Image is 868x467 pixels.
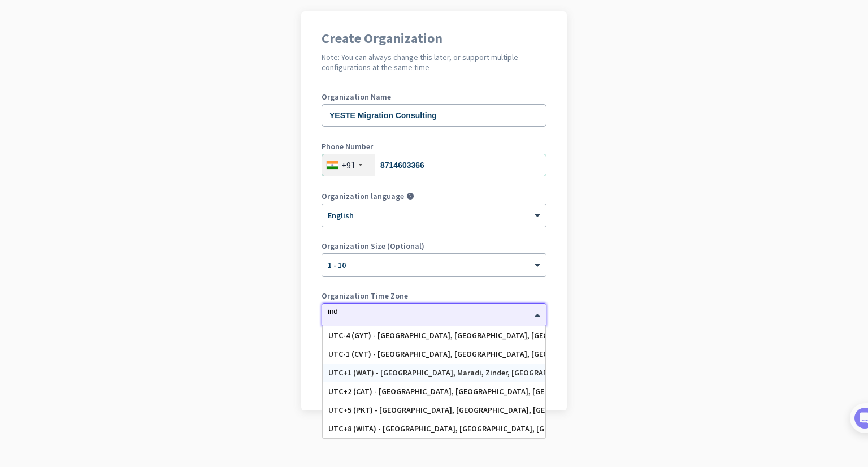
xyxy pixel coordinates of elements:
[322,93,546,101] label: Organization Name
[322,104,546,127] input: What is the name of your organization?
[322,382,546,390] div: Go back
[406,192,414,200] i: help
[322,341,546,362] button: Create Organization
[322,154,546,176] input: 74104 10123
[322,52,546,72] h2: Note: You can always change this later, or support multiple configurations at the same time
[328,331,540,340] div: UTC-4 (GYT) - [GEOGRAPHIC_DATA], [GEOGRAPHIC_DATA], [GEOGRAPHIC_DATA]
[322,242,546,250] label: Organization Size (Optional)
[322,292,546,300] label: Organization Time Zone
[322,32,546,45] h1: Create Organization
[328,368,540,378] div: UTC+1 (WAT) - [GEOGRAPHIC_DATA], Maradi, Zinder, [GEOGRAPHIC_DATA]
[322,192,404,200] label: Organization language
[328,349,540,359] div: UTC-1 (CVT) - [GEOGRAPHIC_DATA], [GEOGRAPHIC_DATA], [GEOGRAPHIC_DATA], [GEOGRAPHIC_DATA]
[322,142,546,150] label: Phone Number
[323,326,545,438] div: Options List
[328,424,540,434] div: UTC+8 (WITA) - [GEOGRAPHIC_DATA], [GEOGRAPHIC_DATA], [GEOGRAPHIC_DATA], [GEOGRAPHIC_DATA]
[328,405,540,415] div: UTC+5 (PKT) - [GEOGRAPHIC_DATA], [GEOGRAPHIC_DATA], [GEOGRAPHIC_DATA], [GEOGRAPHIC_DATA]
[328,387,540,396] div: UTC+2 (CAT) - [GEOGRAPHIC_DATA], [GEOGRAPHIC_DATA], [GEOGRAPHIC_DATA], [GEOGRAPHIC_DATA]
[341,159,355,171] div: +91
